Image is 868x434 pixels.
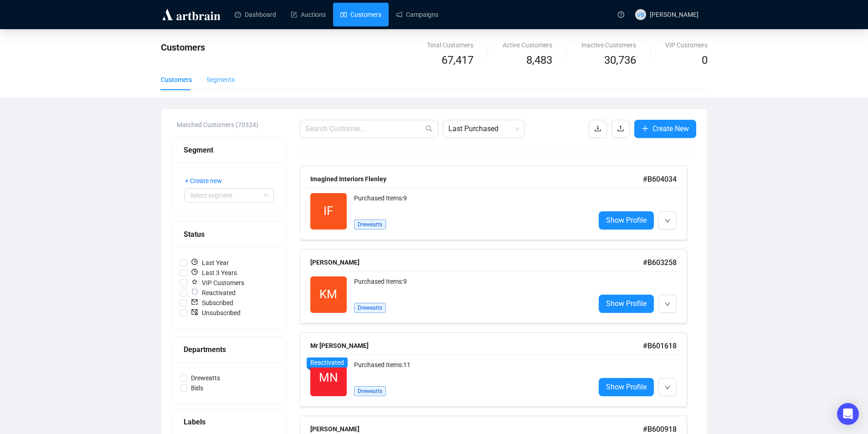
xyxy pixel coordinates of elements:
[652,123,689,134] span: Create New
[185,176,222,186] span: + Create new
[503,40,552,50] div: Active Customers
[184,229,275,240] div: Status
[643,258,677,267] span: # B603258
[837,403,859,425] div: Open Intercom Messenger
[161,42,205,53] span: Customers
[634,120,696,138] button: Create New
[604,52,636,69] span: 30,736
[354,220,386,230] span: Dreweatts
[235,3,276,26] a: Dashboard
[184,416,275,428] div: Labels
[185,174,229,188] button: + Create new
[300,166,696,240] a: Imagined Interiors Flenley#B604034IFPurchased Items:9DreweattsShow Profile
[177,120,286,130] div: Matched Customers (70324)
[665,40,708,50] div: VIP Customers
[184,144,275,156] div: Segment
[599,295,654,313] a: Show Profile
[442,52,473,69] span: 67,417
[187,373,224,383] span: Dreweatts
[187,298,237,308] span: Subscribed
[643,175,677,184] span: # B604034
[310,359,344,366] span: Reactivated
[300,249,696,323] a: [PERSON_NAME]#B603258KMPurchased Items:9DreweattsShow Profile
[187,383,207,393] span: Bids
[665,218,670,224] span: down
[637,10,644,19] span: VB
[354,193,588,211] div: Purchased Items: 9
[354,303,386,313] span: Dreweatts
[161,7,222,22] img: logo
[643,425,677,434] span: # B600918
[354,276,588,295] div: Purchased Items: 9
[606,381,647,393] span: Show Profile
[310,257,643,267] div: [PERSON_NAME]
[665,385,670,390] span: down
[340,3,381,26] a: Customers
[606,214,647,226] span: Show Profile
[643,342,677,350] span: # B601618
[354,386,386,396] span: Dreweatts
[354,360,588,378] div: Purchased Items: 11
[206,75,235,85] div: Segments
[665,301,670,307] span: down
[161,75,192,85] div: Customers
[187,288,239,298] span: Reactivated
[291,3,326,26] a: Auctions
[300,332,696,407] a: Mr [PERSON_NAME]#B601618MNReactivatedPurchased Items:11DreweattsShow Profile
[606,298,647,309] span: Show Profile
[310,424,643,434] div: [PERSON_NAME]
[594,125,601,132] span: download
[187,268,241,278] span: Last 3 Years
[618,11,624,18] span: question-circle
[324,202,333,220] span: IF
[310,341,643,351] div: Mr [PERSON_NAME]
[310,174,643,184] div: Imagined Interiors Flenley
[599,211,654,230] a: Show Profile
[319,368,338,387] span: MN
[617,125,624,132] span: upload
[426,125,433,133] span: search
[319,285,337,304] span: KM
[187,278,248,288] span: VIP Customers
[702,54,708,66] span: 0
[427,40,473,50] div: Total Customers
[187,258,232,268] span: Last Year
[187,308,244,318] span: Unsubscribed
[599,378,654,396] a: Show Profile
[526,52,552,69] span: 8,483
[448,120,519,138] span: Last Purchased
[184,344,275,355] div: Departments
[642,125,649,132] span: plus
[305,123,424,134] input: Search Customer...
[396,3,438,26] a: Campaigns
[581,40,636,50] div: Inactive Customers
[650,11,699,18] span: [PERSON_NAME]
